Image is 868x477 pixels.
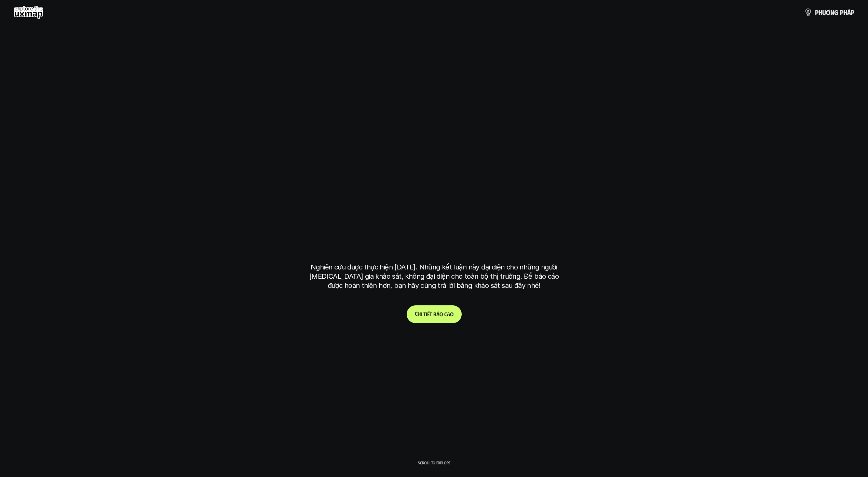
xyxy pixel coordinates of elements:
[418,460,450,465] p: Scroll to explore
[421,311,422,317] span: i
[439,311,443,317] span: o
[418,310,421,317] span: h
[430,311,432,317] span: t
[415,310,418,317] span: C
[840,9,843,16] span: p
[818,9,822,16] span: h
[847,9,851,16] span: á
[843,9,847,16] span: h
[306,263,562,290] p: Nghiên cứu được thực hiện [DATE]. Những kết luận này đại diện cho những người [MEDICAL_DATA] gia ...
[447,311,450,317] span: á
[309,173,559,201] h1: phạm vi công việc của
[423,311,426,317] span: t
[427,311,430,317] span: ế
[830,9,834,16] span: n
[407,305,462,323] a: Chitiếtbáocáo
[312,227,556,255] h1: tại [GEOGRAPHIC_DATA]
[815,9,818,16] span: p
[834,9,838,16] span: g
[433,311,436,317] span: b
[426,311,427,317] span: i
[804,5,854,19] a: phươngpháp
[822,9,826,16] span: ư
[444,311,447,317] span: c
[410,156,462,164] h6: Kết quả nghiên cứu
[826,9,830,16] span: ơ
[851,9,854,16] span: p
[436,311,439,317] span: á
[450,311,453,317] span: o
